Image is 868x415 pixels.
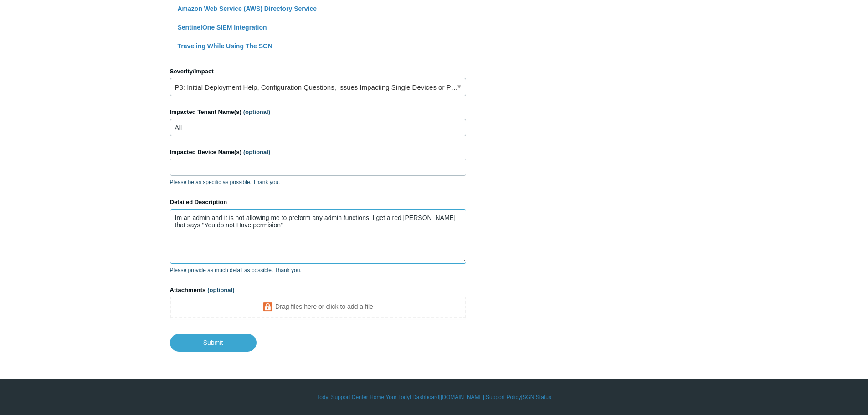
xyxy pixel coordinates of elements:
[170,67,466,76] label: Severity/Impact
[170,266,466,274] p: Please provide as much detail as possible. Thank you.
[441,393,484,401] a: [DOMAIN_NAME]
[170,198,466,207] label: Detailed Description
[170,393,699,401] div: | | | |
[523,393,551,401] a: SGN Status
[170,178,466,186] p: Please be as specific as possible. Thank you.
[170,148,466,157] label: Impacted Device Name(s)
[207,287,234,293] span: (optional)
[178,24,267,31] a: SentinelOne SIEM Integration
[243,149,270,155] span: (optional)
[178,42,272,50] a: Traveling While Using The SGN
[317,393,384,401] a: Todyl Support Center Home
[170,78,466,96] a: P3: Initial Deployment Help, Configuration Questions, Issues Impacting Single Devices or Past Out...
[170,334,257,351] input: Submit
[178,5,317,12] a: Amazon Web Service (AWS) Directory Service
[385,393,439,401] a: Your Todyl Dashboard
[170,286,466,295] label: Attachments
[486,393,521,401] a: Support Policy
[170,108,466,117] label: Impacted Tenant Name(s)
[243,108,270,115] span: (optional)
